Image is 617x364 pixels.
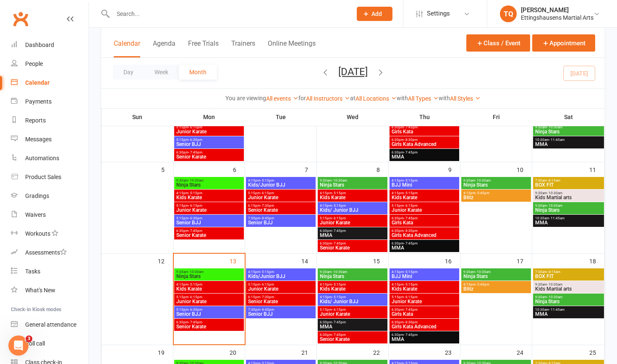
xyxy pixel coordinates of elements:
[376,162,388,176] div: 8
[460,108,532,126] th: Fri
[521,14,593,21] div: Ettingshausens Martial Arts
[11,262,89,281] a: Tasks
[11,243,89,262] a: Assessments
[188,295,202,299] span: - 6:15pm
[319,182,386,187] span: Ninja Stars
[391,333,458,337] span: 6:30pm
[517,162,532,176] div: 10
[427,4,450,23] span: Settings
[535,274,602,279] span: BOX FIT
[176,182,242,187] span: Ninja Stars
[532,108,605,126] th: Sat
[445,345,460,359] div: 23
[391,151,458,154] span: 6:30pm
[332,216,346,220] span: - 6:15pm
[233,162,245,176] div: 6
[391,286,458,291] span: Kids Karate
[476,191,489,195] span: - 5:45pm
[332,191,346,195] span: - 5:15pm
[248,295,314,299] span: 6:15pm
[319,308,386,312] span: 5:15pm
[25,340,45,347] div: Roll call
[408,95,439,102] a: All Types
[391,308,458,312] span: 6:30pm
[161,162,173,176] div: 5
[535,179,602,182] span: 7:30am
[319,233,386,238] span: MMA
[319,299,386,304] span: Kids/ Junior BJJ
[176,195,242,200] span: Kids Karate
[11,92,89,111] a: Payments
[319,229,386,233] span: 6:30pm
[391,220,458,225] span: Girls Kata
[476,283,489,286] span: - 5:45pm
[248,208,314,213] span: Senior Karate
[248,283,314,286] span: 5:15pm
[158,345,173,359] div: 19
[404,295,418,299] span: - 6:15pm
[317,108,389,126] th: Wed
[397,95,408,101] strong: with
[535,216,602,220] span: 10:30am
[391,129,458,134] span: Girls Kata
[25,98,52,105] div: Payments
[305,162,316,176] div: 7
[391,299,458,304] span: Junior Karate
[332,283,346,286] span: - 5:15pm
[517,345,532,359] div: 24
[173,108,245,126] th: Mon
[535,142,602,147] span: MMA
[463,182,529,187] span: Ninja Stars
[332,179,347,182] span: - 10:30am
[463,270,529,274] span: 9:30am
[535,125,602,129] span: 9:30am
[11,73,89,92] a: Calendar
[319,208,386,213] span: Kids/ Junior BJJ
[535,270,602,274] span: 7:30am
[25,60,43,67] div: People
[25,249,67,256] div: Assessments
[391,191,458,195] span: 4:15pm
[319,333,386,337] span: 6:30pm
[176,274,242,279] span: Ninja Stars
[338,66,368,78] button: [DATE]
[391,208,458,213] span: Junior Karate
[391,195,458,200] span: Kids Karate
[404,216,418,220] span: - 7:45pm
[549,138,565,142] span: - 11:45am
[102,108,173,126] th: Sun
[332,320,346,324] span: - 7:45pm
[319,283,386,286] span: 4:15pm
[230,254,245,268] div: 13
[176,324,242,329] span: Senior Karate
[589,162,604,176] div: 11
[188,138,202,142] span: - 6:30pm
[535,286,602,291] span: Kids Martial arts
[332,333,346,337] span: - 7:45pm
[391,312,458,317] span: Girls Kata
[535,220,602,225] span: MMA
[176,295,242,299] span: 5:15pm
[463,195,529,200] span: Blitz
[176,270,242,274] span: 9:30am
[391,295,458,299] span: 5:15pm
[25,155,59,161] div: Automations
[391,233,458,238] span: Girls Kata Advanced
[463,286,529,291] span: Blitz
[319,216,386,220] span: 5:15pm
[248,179,314,182] span: 4:15pm
[373,254,388,268] div: 15
[176,204,242,208] span: 5:15pm
[188,191,202,195] span: - 5:15pm
[319,286,386,291] span: Kids Karate
[230,345,245,359] div: 20
[11,315,89,334] a: General attendance kiosk mode
[114,39,140,57] button: Calendar
[404,204,418,208] span: - 6:15pm
[25,211,46,218] div: Waivers
[188,125,202,129] span: - 6:15pm
[25,42,54,48] div: Dashboard
[463,274,529,279] span: Ninja Stars
[231,39,255,57] button: Trainers
[176,154,242,159] span: Senior Karate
